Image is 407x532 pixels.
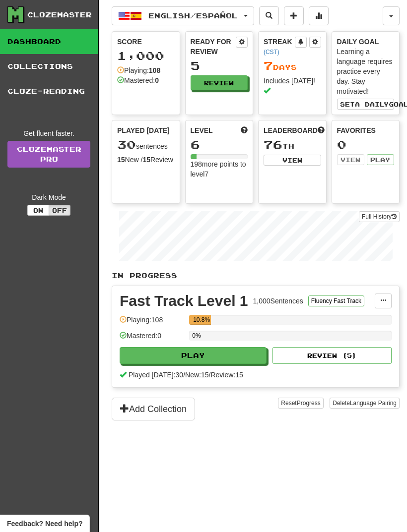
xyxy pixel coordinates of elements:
[337,125,395,135] div: Favorites
[264,49,279,56] a: (CST)
[7,192,90,202] div: Dark Mode
[264,137,282,151] span: 76
[309,6,329,25] button: More stats
[308,296,364,306] button: Fluency Fast Track
[264,59,321,72] div: Day s
[27,205,49,216] button: On
[355,101,389,108] span: a daily
[120,294,248,308] div: Fast Track Level 1
[148,11,238,20] span: English / Español
[210,371,243,379] span: Review: 15
[155,76,159,84] strong: 0
[253,296,303,306] div: 1,000 Sentences
[359,211,400,222] button: Full History
[120,331,184,347] div: Mastered: 0
[191,75,248,90] button: Review
[337,47,395,96] div: Learning a language requires practice every day. Stay motivated!
[264,76,321,96] div: Includes [DATE]!
[337,99,395,110] button: Seta dailygoal
[7,519,82,529] span: Open feedback widget
[191,37,236,57] div: Ready for Review
[183,371,185,379] span: /
[185,371,208,379] span: New: 15
[337,37,395,47] div: Daily Goal
[264,37,295,57] div: Streak
[337,138,395,151] div: 0
[191,138,248,151] div: 6
[367,154,394,165] button: Play
[117,37,175,47] div: Score
[337,154,364,165] button: View
[117,138,175,151] div: sentences
[117,65,160,75] div: Playing:
[142,156,150,164] strong: 15
[272,347,392,364] button: Review (5)
[191,159,248,179] div: 198 more points to level 7
[209,371,211,379] span: /
[192,315,211,325] div: 10.8%
[120,315,184,331] div: Playing: 108
[117,50,175,62] div: 1,000
[117,137,136,151] span: 30
[27,10,92,20] div: Clozemaster
[259,6,279,25] button: Search sentences
[264,59,273,72] span: 7
[191,125,213,135] span: Level
[112,398,195,420] button: Add Collection
[264,125,318,135] span: Leaderboard
[350,400,397,407] span: Language Pairing
[330,398,400,409] button: DeleteLanguage Pairing
[117,125,170,135] span: Played [DATE]
[129,371,183,379] span: Played [DATE]: 30
[264,138,321,151] div: th
[264,155,321,166] button: View
[318,125,325,135] span: This week in points, UTC
[112,271,400,281] p: In Progress
[49,205,70,216] button: Off
[117,156,125,164] strong: 15
[191,59,248,72] div: 5
[284,6,304,25] button: Add sentence to collection
[149,66,160,74] strong: 108
[7,141,90,168] a: ClozemasterPro
[7,128,90,138] div: Get fluent faster.
[112,6,254,25] button: English/Español
[120,347,267,364] button: Play
[278,398,323,409] button: ResetProgress
[117,75,159,85] div: Mastered:
[117,155,175,165] div: New / Review
[241,125,248,135] span: Score more points to level up
[297,400,321,407] span: Progress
